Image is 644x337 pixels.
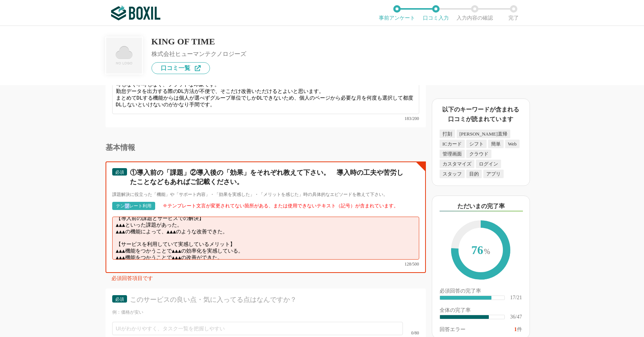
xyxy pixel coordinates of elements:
[505,140,520,148] div: Web
[440,296,491,300] div: ​
[440,327,466,332] div: 回答エラー
[112,262,419,266] div: 128/500
[440,202,523,211] div: ただいまの完了率
[151,62,210,74] a: 口コミ一覧
[483,170,504,178] div: アプリ
[457,130,510,138] div: [PERSON_NAME]直帰
[111,6,160,20] img: ボクシルSaaS_ロゴ
[456,5,494,21] li: 入力内容の確認
[476,160,501,168] div: ログイン
[112,309,419,316] div: 例：価格が安い
[466,170,482,178] div: 目的
[440,288,522,295] div: 必須回答の完了率
[440,160,474,168] div: カスタマイズ
[130,295,406,304] div: このサービスの良い点・気に入ってる点はなんですか？
[116,204,151,208] div: テンプレート利用
[112,191,419,198] div: 課題解決に役立った「機能」や「サポート内容」・「効果を実感した」・「メリットを感じた」時の具体的なエピソードを教えて下さい。
[130,168,406,187] div: ①導入前の「課題」②導入後の「効果」をそれぞれ教えて下さい。 導入時の工夫や苦労したことなどもあればご記載ください。
[151,37,246,46] div: KING OF TIME
[440,105,522,124] div: 以下のキーワードが含まれる口コミが読まれています
[488,140,504,148] div: 簡単
[106,144,426,151] div: 基本情報
[115,170,124,175] span: 必須
[514,327,522,332] div: 件
[440,130,455,138] div: 打刻
[440,150,465,158] div: 管理画面
[494,5,533,21] li: 完了
[440,308,522,314] div: 全体の完了率
[111,276,426,284] div: 必須回答項目です
[466,150,491,158] div: クラウド
[440,315,489,319] div: ​
[417,5,456,21] li: 口コミ入力
[466,140,487,148] div: シフト
[112,116,419,121] div: 183/200
[510,295,522,300] div: 17/21
[458,228,503,274] span: 76
[112,322,403,335] input: UIがわかりやすく、タスク一覧を把握しやすい
[484,247,490,256] span: %
[514,327,517,332] span: 1
[161,65,190,71] span: 口コミ一覧
[440,170,465,178] div: スタッフ
[510,314,522,320] div: 36/47
[440,140,465,148] div: ICカード
[115,297,124,302] span: 必須
[403,331,419,335] div: 0/80
[163,203,398,209] div: ፠テンプレート文言が変更されてない箇所がある、または使用できないテキスト（記号）が含まれています。
[378,5,417,21] li: 事前アンケート
[151,51,246,57] div: 株式会社ヒューマンテクノロジーズ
